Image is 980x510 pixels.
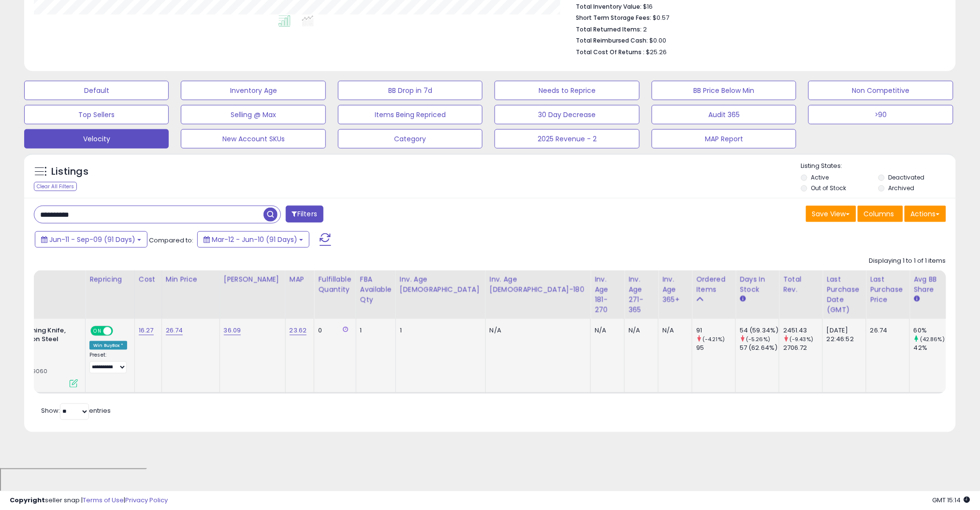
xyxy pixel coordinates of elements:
[139,274,158,285] div: Cost
[338,129,483,149] button: Category
[914,274,949,295] div: Avg BB Share
[783,344,822,352] div: 2706.72
[360,274,392,305] div: FBA Available Qty
[495,129,639,149] button: 2025 Revenue - 2
[811,173,829,181] label: Active
[166,274,216,285] div: Min Price
[49,235,135,244] span: Jun-11 - Sep-09 (91 Days)
[740,295,746,303] small: Days In Stock.
[112,327,127,335] span: OFF
[181,129,325,149] button: New Account SKUs
[181,105,325,124] button: Selling @ Max
[576,25,642,33] b: Total Returned Items:
[24,81,169,100] button: Default
[662,274,688,305] div: Inv. Age 365+
[811,184,847,192] label: Out of Stock
[595,326,617,335] div: N/A
[318,274,351,295] div: Fulfillable Quantity
[643,25,647,34] span: 2
[914,344,953,352] div: 42%
[696,344,735,352] div: 95
[91,327,103,335] span: ON
[360,326,388,335] div: 1
[34,182,77,191] div: Clear All Filters
[914,326,953,335] div: 60%
[89,352,127,374] div: Preset:
[212,235,297,244] span: Mar-12 - Jun-10 (91 Days)
[139,326,154,335] a: 16.27
[35,231,147,248] button: Jun-11 - Sep-09 (91 Days)
[696,274,731,295] div: Ordered Items
[576,36,648,45] b: Total Reimbursed Cash:
[576,48,644,56] b: Total Cost Of Returns :
[702,335,725,343] small: (-4.21%)
[89,341,127,350] div: Win BuyBox *
[576,2,642,11] b: Total Inventory Value:
[286,206,323,223] button: Filters
[41,406,111,416] span: Show: entries
[888,184,914,192] label: Archived
[888,173,924,181] label: Deactivated
[740,274,775,295] div: Days In Stock
[197,231,309,248] button: Mar-12 - Jun-10 (91 Days)
[595,274,620,315] div: Inv. Age 181-270
[783,274,819,295] div: Total Rev.
[870,326,902,335] div: 26.74
[653,13,669,22] span: $0.57
[149,236,193,245] span: Compared to:
[864,209,894,219] span: Columns
[905,206,946,222] button: Actions
[808,81,953,100] button: Non Competitive
[652,81,796,100] button: BB Price Below Min
[806,206,856,222] button: Save View
[827,326,859,344] div: [DATE] 22:46:52
[783,326,822,335] div: 2451.43
[495,105,639,124] button: 30 Day Decrease
[870,274,906,305] div: Last Purchase Price
[740,344,779,352] div: 57 (62.64%)
[790,335,813,343] small: (-9.43%)
[490,326,583,335] div: N/A
[224,274,281,285] div: [PERSON_NAME]
[181,81,325,100] button: Inventory Age
[338,105,483,124] button: Items Being Repriced
[740,326,779,335] div: 54 (59.34%)
[400,326,478,335] div: 1
[166,326,183,335] a: 26.74
[318,326,348,335] div: 0
[920,335,945,343] small: (42.86%)
[24,105,169,124] button: Top Sellers
[808,105,953,124] button: >90
[649,36,666,45] span: $0.00
[290,326,307,335] a: 23.62
[24,129,169,149] button: Velocity
[576,14,651,22] b: Short Term Storage Fees:
[290,274,310,285] div: MAP
[827,274,862,315] div: Last Purchase Date (GMT)
[338,81,483,100] button: BB Drop in 7d
[746,335,770,343] small: (-5.26%)
[51,165,88,179] h5: Listings
[495,81,639,100] button: Needs to Reprice
[224,326,241,335] a: 36.09
[400,274,482,295] div: Inv. Age [DEMOGRAPHIC_DATA]
[629,326,651,335] div: N/A
[696,326,735,335] div: 91
[801,162,956,171] p: Listing States:
[652,129,796,149] button: MAP Report
[869,256,946,266] div: Displaying 1 to 1 of 1 items
[629,274,654,315] div: Inv. Age 271-365
[89,274,131,285] div: Repricing
[858,206,903,222] button: Columns
[652,105,796,124] button: Audit 365
[662,326,685,335] div: N/A
[490,274,586,295] div: Inv. Age [DEMOGRAPHIC_DATA]-180
[646,47,667,57] span: $25.26
[914,295,920,303] small: Avg BB Share.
